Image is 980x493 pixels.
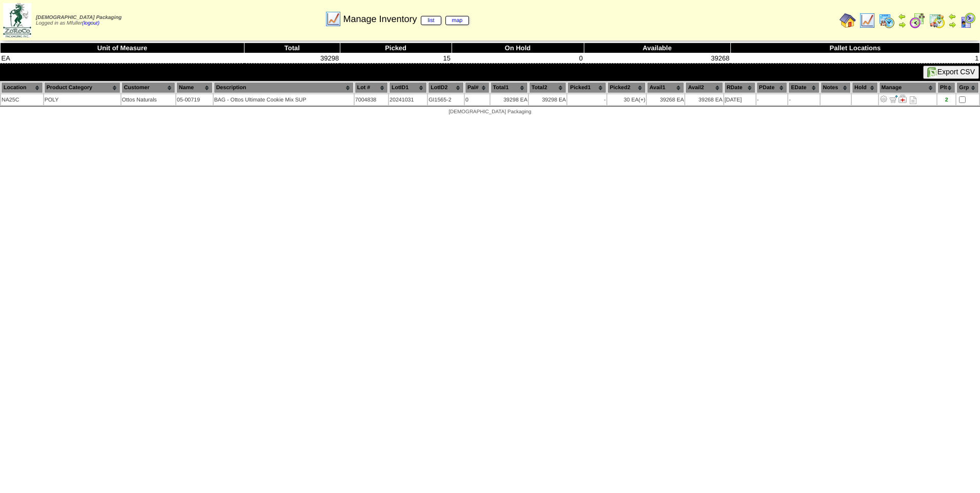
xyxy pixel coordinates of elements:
th: Notes [821,82,851,93]
th: On Hold [452,43,584,53]
td: - [757,94,787,105]
td: NA25C [1,94,43,105]
img: calendarprod.gif [879,12,895,29]
td: BAG - Ottos Ultimate Cookie Mix SUP [214,94,354,105]
td: GI1565-2 [428,94,464,105]
img: arrowright.gif [898,20,906,29]
th: Picked1 [567,82,606,93]
img: Manage Hold [899,95,907,103]
img: line_graph.gif [325,11,341,27]
td: 39268 [584,53,730,64]
a: (logout) [82,20,99,26]
th: Pal# [465,82,489,93]
img: arrowright.gif [948,20,956,29]
td: 39268 EA [685,94,723,105]
td: EA [1,53,244,64]
span: Logged in as Mfuller [36,15,121,26]
th: Plt [937,82,955,93]
th: Customer [121,82,175,93]
img: calendarinout.gif [929,12,945,29]
th: Avail2 [685,82,723,93]
img: Move [889,95,897,103]
th: Avail1 [647,82,684,93]
td: 39298 EA [529,94,566,105]
img: Adjust [880,95,888,103]
a: map [445,16,469,25]
th: Total [244,43,340,53]
td: 15 [340,53,452,64]
span: Manage Inventory [343,14,469,25]
td: 39298 [244,53,340,64]
img: zoroco-logo-small.webp [3,3,31,37]
a: list [421,16,441,25]
th: Unit of Measure [1,43,244,53]
th: Pallet Locations [730,43,979,53]
img: line_graph.gif [859,12,875,29]
button: Export CSV [923,66,979,79]
td: Ottos Naturals [121,94,175,105]
div: (+) [639,97,645,103]
td: 1 [730,53,979,64]
th: EDate [788,82,819,93]
td: 30 EA [607,94,646,105]
th: Name [176,82,213,93]
th: Picked2 [607,82,646,93]
td: - [567,94,606,105]
img: arrowleft.gif [948,12,956,20]
th: Product Category [44,82,120,93]
th: Available [584,43,730,53]
th: LotID2 [428,82,464,93]
th: RDate [724,82,756,93]
td: - [788,94,819,105]
td: 0 [452,53,584,64]
td: 05-00719 [176,94,213,105]
th: Lot # [355,82,388,93]
i: Note [910,96,916,104]
img: calendarcustomer.gif [959,12,976,29]
td: 20241031 [389,94,427,105]
th: Grp [956,82,979,93]
img: home.gif [840,12,856,29]
div: 2 [938,97,955,103]
th: Picked [340,43,452,53]
th: Total1 [491,82,528,93]
span: [DEMOGRAPHIC_DATA] Packaging [36,15,121,20]
th: LotID1 [389,82,427,93]
td: POLY [44,94,120,105]
img: calendarblend.gif [909,12,926,29]
th: Description [214,82,354,93]
img: excel.gif [927,67,937,77]
th: PDate [757,82,787,93]
th: Location [1,82,43,93]
td: 7004838 [355,94,388,105]
th: Total2 [529,82,566,93]
td: 39298 EA [491,94,528,105]
span: [DEMOGRAPHIC_DATA] Packaging [448,109,531,115]
td: 39268 EA [647,94,684,105]
td: 0 [465,94,489,105]
img: arrowleft.gif [898,12,906,20]
th: Hold [852,82,878,93]
th: Manage [879,82,936,93]
td: [DATE] [724,94,756,105]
